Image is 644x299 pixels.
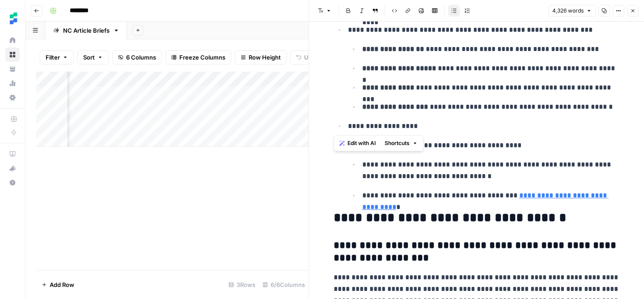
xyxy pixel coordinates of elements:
a: Usage [5,76,20,90]
button: What's new? [5,161,20,175]
span: Filter [46,53,60,62]
button: Freeze Columns [165,50,231,64]
button: Help + Support [5,175,20,190]
button: Sort [77,50,109,64]
button: 6 Columns [112,50,162,64]
span: 6 Columns [126,53,156,62]
div: 3 Rows [225,278,259,292]
button: Workspace: Ten Speed [5,7,20,30]
button: Undo [290,50,325,64]
span: 4,326 words [552,7,584,15]
span: Add Row [50,280,74,289]
a: Your Data [5,62,20,76]
span: Sort [83,53,95,62]
span: Row Height [249,53,281,62]
span: Undo [304,53,319,62]
button: 4,326 words [548,5,596,17]
button: Edit with AI [336,137,379,149]
a: AirOps Academy [5,147,20,161]
a: Home [5,33,20,47]
button: Shortcuts [381,137,421,149]
button: Filter [40,50,74,64]
div: 6/6 Columns [259,278,309,292]
div: What's new? [6,162,19,175]
a: NC Article Briefs [46,21,127,39]
button: Row Height [235,50,287,64]
span: Freeze Columns [179,53,225,62]
a: Settings [5,90,20,105]
div: NC Article Briefs [63,26,110,35]
span: Shortcuts [385,139,410,147]
span: Edit with AI [347,139,376,147]
img: Ten Speed Logo [5,10,21,26]
a: Browse [5,47,20,62]
button: Add Row [36,278,80,292]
